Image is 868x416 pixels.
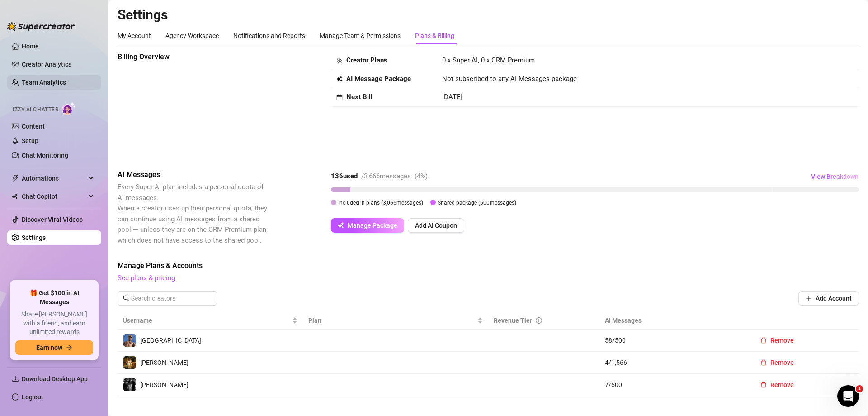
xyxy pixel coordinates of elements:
span: Download Desktop App [22,375,88,383]
iframe: Intercom live chat [837,385,859,407]
span: 1 [856,385,863,392]
span: team [336,57,343,64]
img: logo-BBDzfeDw.svg [7,22,75,31]
span: Add AI Coupon [415,222,457,229]
div: My Account [118,31,151,41]
button: Add AI Coupon [408,218,464,233]
span: Included in plans ( 3,066 messages) [338,200,423,206]
img: Chat Copilot [12,193,18,200]
a: Creator Analytics [22,57,94,72]
a: Content [22,123,45,130]
span: 58 / 500 [605,335,742,345]
span: delete [760,382,767,388]
span: [GEOGRAPHIC_DATA] [140,337,201,344]
a: Home [22,43,39,50]
span: 🎁 Get $100 in AI Messages [15,289,93,306]
span: Shared package ( 600 messages) [438,200,516,206]
strong: 136 used [331,172,358,180]
button: View Breakdown [811,169,859,184]
span: Add Account [816,295,852,302]
th: Plan [303,312,488,330]
img: Dallas [123,334,136,347]
span: [PERSON_NAME] [140,359,189,366]
span: search [123,295,129,301]
button: Remove [753,378,801,392]
a: Chat Monitoring [22,152,68,159]
div: Plans & Billing [415,31,454,41]
span: Every Super AI plan includes a personal quota of AI messages. When a creator uses up their person... [118,183,268,244]
span: View Breakdown [811,173,859,180]
strong: Next Bill [346,93,373,101]
span: Remove [770,359,794,366]
span: ( 4 %) [415,172,428,180]
span: Manage Package [348,222,397,229]
div: Agency Workspace [165,31,219,41]
button: Earn nowarrow-right [15,340,93,355]
span: Billing Overview [118,52,269,62]
span: Earn now [36,344,62,351]
span: arrow-right [66,344,72,351]
img: Marvin [123,378,136,391]
input: Search creators [131,293,204,303]
span: Manage Plans & Accounts [118,260,859,271]
span: Izzy AI Chatter [13,105,58,114]
span: Automations [22,171,86,186]
span: delete [760,337,767,344]
th: Username [118,312,303,330]
button: Remove [753,355,801,370]
span: thunderbolt [12,175,19,182]
span: Username [123,316,290,325]
span: AI Messages [118,169,269,180]
div: Manage Team & Permissions [320,31,401,41]
img: Marvin [123,356,136,369]
span: calendar [336,94,343,100]
th: AI Messages [599,312,748,330]
span: Remove [770,381,794,388]
span: 0 x Super AI, 0 x CRM Premium [442,56,535,64]
span: Plan [308,316,476,325]
span: Not subscribed to any AI Messages package [442,74,577,85]
span: Share [PERSON_NAME] with a friend, and earn unlimited rewards [15,310,93,337]
a: Log out [22,393,43,401]
span: 7 / 500 [605,380,742,390]
span: delete [760,359,767,366]
span: info-circle [536,317,542,324]
a: Discover Viral Videos [22,216,83,223]
a: Team Analytics [22,79,66,86]
span: download [12,375,19,383]
strong: AI Message Package [346,75,411,83]
span: 4 / 1,566 [605,358,742,368]
a: See plans & pricing [118,274,175,282]
a: Settings [22,234,46,241]
span: [PERSON_NAME] [140,381,189,388]
button: Add Account [798,291,859,306]
span: Chat Copilot [22,189,86,204]
span: Remove [770,337,794,344]
div: Notifications and Reports [233,31,305,41]
h2: Settings [118,6,859,24]
span: plus [806,295,812,301]
span: [DATE] [442,93,462,101]
a: Setup [22,137,38,144]
button: Manage Package [331,218,404,233]
button: Remove [753,333,801,348]
span: / 3,666 messages [361,172,411,180]
span: Revenue Tier [494,317,532,324]
img: AI Chatter [62,102,76,115]
strong: Creator Plans [346,56,387,64]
